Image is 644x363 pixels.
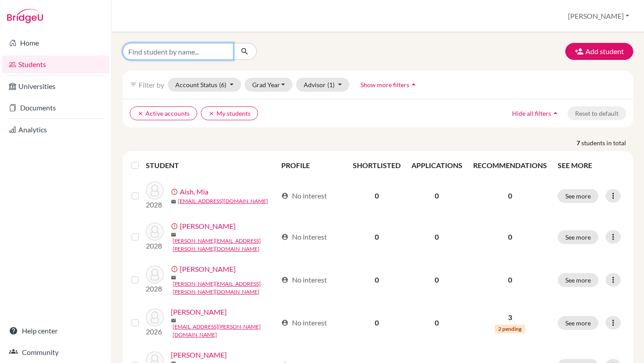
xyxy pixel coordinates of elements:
[219,81,226,89] span: (6)
[568,106,626,120] button: Reset to default
[406,176,468,215] td: 0
[180,186,208,197] a: Aish, Mia
[504,106,568,120] button: Hide all filtersarrow_drop_up
[2,34,110,52] a: Home
[208,110,215,117] i: clear
[347,176,406,215] td: 0
[171,223,180,230] span: error_outline
[2,77,110,95] a: Universities
[281,192,288,199] span: account_circle
[2,99,110,117] a: Documents
[180,264,236,274] a: [PERSON_NAME]
[473,232,547,242] p: 0
[173,237,277,253] a: [PERSON_NAME][EMAIL_ADDRESS][PERSON_NAME][DOMAIN_NAME]
[171,188,180,195] span: error_outline
[564,8,633,25] button: [PERSON_NAME]
[409,80,418,89] i: arrow_drop_up
[2,55,110,73] a: Students
[565,43,633,60] button: Add student
[281,233,288,241] span: account_circle
[281,232,327,242] div: No interest
[146,241,164,251] p: 2028
[171,232,176,237] span: mail
[146,283,164,294] p: 2028
[281,319,288,326] span: account_circle
[180,221,236,232] a: [PERSON_NAME]
[173,280,277,296] a: [PERSON_NAME][EMAIL_ADDRESS][PERSON_NAME][DOMAIN_NAME]
[130,106,197,120] button: clearActive accounts
[347,155,406,176] th: SHORTLISTED
[512,110,551,117] span: Hide all filters
[146,223,164,241] img: Bulter, Joshua
[171,266,180,273] span: error_outline
[581,138,633,148] span: students in total
[178,197,268,205] a: [EMAIL_ADDRESS][DOMAIN_NAME]
[347,301,406,344] td: 0
[171,307,227,317] a: [PERSON_NAME]
[201,106,258,120] button: clearMy students
[146,266,164,283] img: Davis, Travis
[296,78,349,92] button: Advisor(1)
[473,274,547,285] p: 0
[281,276,288,283] span: account_circle
[173,323,277,339] a: [EMAIL_ADDRESS][PERSON_NAME][DOMAIN_NAME]
[468,155,552,176] th: RECOMMENDATIONS
[558,189,598,203] button: See more
[473,190,547,201] p: 0
[2,322,110,340] a: Help center
[347,215,406,258] td: 0
[137,110,144,117] i: clear
[327,81,335,89] span: (1)
[146,326,164,337] p: 2026
[123,43,233,60] input: Find student by name...
[495,325,525,333] span: 2 pending
[171,318,176,323] span: mail
[552,155,630,176] th: SEE MORE
[146,308,164,326] img: Knowles, Jordyn
[360,81,409,89] span: Show more filters
[276,155,347,176] th: PROFILE
[551,109,560,118] i: arrow_drop_up
[7,9,43,23] img: Bridge-U
[576,138,581,148] strong: 7
[473,312,547,323] p: 3
[171,350,227,360] a: [PERSON_NAME]
[146,199,164,210] p: 2028
[558,273,598,287] button: See more
[245,78,293,92] button: Grad Year
[406,301,468,344] td: 0
[406,258,468,301] td: 0
[558,316,598,330] button: See more
[281,274,327,285] div: No interest
[171,275,176,280] span: mail
[2,121,110,139] a: Analytics
[130,81,137,88] i: filter_list
[281,190,327,201] div: No interest
[353,78,426,92] button: Show more filtersarrow_drop_up
[2,343,110,361] a: Community
[406,215,468,258] td: 0
[139,80,164,89] span: Filter by
[171,199,176,204] span: mail
[281,317,327,328] div: No interest
[146,155,276,176] th: STUDENT
[406,155,468,176] th: APPLICATIONS
[558,230,598,244] button: See more
[168,78,241,92] button: Account Status(6)
[347,258,406,301] td: 0
[146,181,164,199] img: Aish, Mia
